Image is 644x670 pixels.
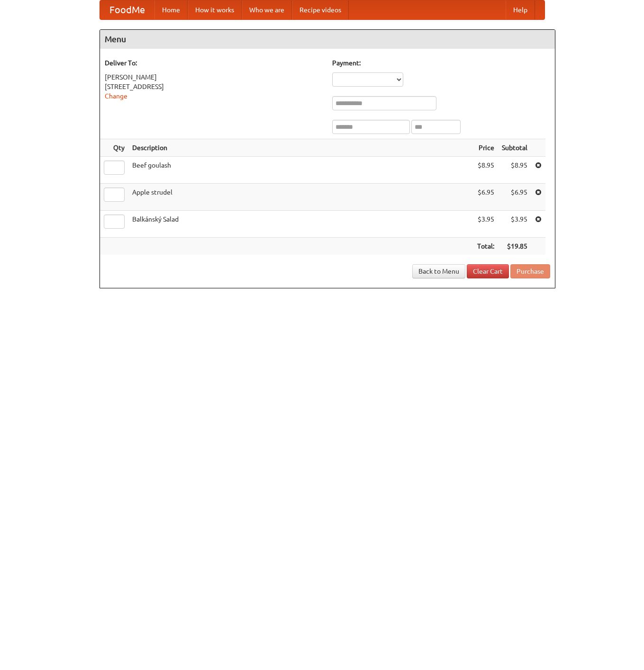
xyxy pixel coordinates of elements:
[473,184,498,211] td: $6.95
[473,157,498,184] td: $8.95
[100,139,128,157] th: Qty
[332,58,550,68] h5: Payment:
[154,0,188,19] a: Home
[128,184,473,211] td: Apple strudel
[100,0,154,19] a: FoodMe
[105,72,323,82] div: [PERSON_NAME]
[473,238,498,255] th: Total:
[498,211,531,238] td: $3.95
[128,211,473,238] td: Balkánský Salad
[498,157,531,184] td: $8.95
[510,264,550,278] button: Purchase
[473,139,498,157] th: Price
[100,30,555,49] h4: Menu
[242,0,292,19] a: Who we are
[498,139,531,157] th: Subtotal
[467,264,509,278] a: Clear Cart
[105,92,127,100] a: Change
[292,0,349,19] a: Recipe videos
[412,264,465,278] a: Back to Menu
[473,211,498,238] td: $3.95
[105,58,323,68] h5: Deliver To:
[128,139,473,157] th: Description
[105,82,323,91] div: [STREET_ADDRESS]
[498,184,531,211] td: $6.95
[188,0,242,19] a: How it works
[128,157,473,184] td: Beef goulash
[498,238,531,255] th: $19.85
[506,0,535,19] a: Help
